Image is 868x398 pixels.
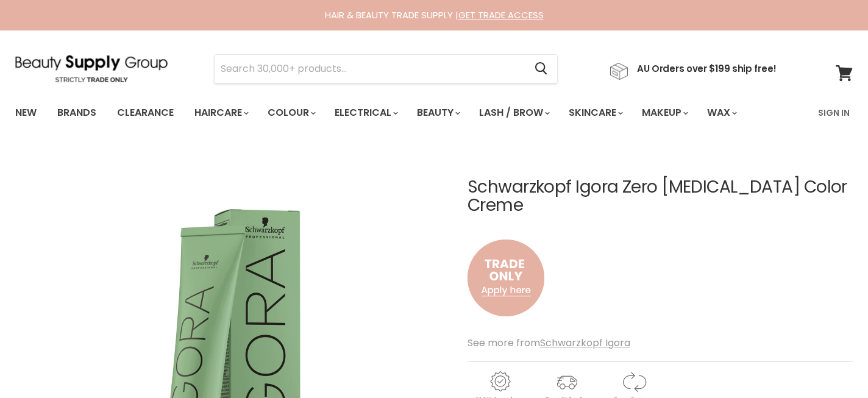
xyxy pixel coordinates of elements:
a: Beauty [408,100,468,126]
a: Wax [698,100,744,126]
a: GET TRADE ACCESS [458,9,544,21]
a: Brands [48,100,105,126]
a: Sign In [811,100,857,126]
form: Product [214,54,558,84]
h1: Schwarzkopf Igora Zero [MEDICAL_DATA] Color Creme [468,178,853,216]
a: Colour [258,100,323,126]
button: Search [525,55,557,83]
a: Lash / Brow [470,100,557,126]
ul: Main menu [6,95,779,130]
a: Haircare [185,100,256,126]
a: Skincare [560,100,630,126]
img: to.png [468,227,544,329]
a: Clearance [108,100,183,126]
a: Electrical [325,100,405,126]
a: Schwarzkopf Igora [540,336,630,350]
a: New [6,100,46,126]
span: See more from [468,336,630,350]
a: Makeup [633,100,695,126]
input: Search [215,55,525,83]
